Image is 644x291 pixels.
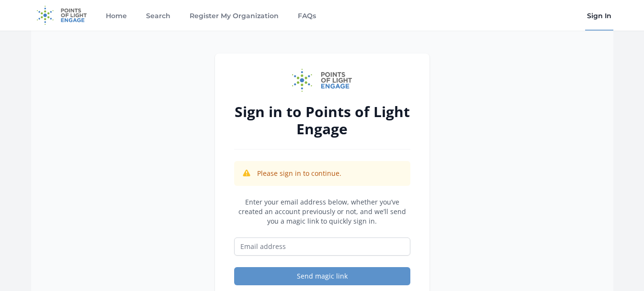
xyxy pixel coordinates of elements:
[234,197,410,226] p: Enter your email address below, whether you’ve created an account previously or not, and we’ll se...
[292,69,352,92] img: Points of Light Engage logo
[257,169,341,178] p: Please sign in to continue.
[234,267,410,285] button: Send magic link
[234,103,410,138] h2: Sign in to Points of Light Engage
[234,237,410,256] input: Email address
